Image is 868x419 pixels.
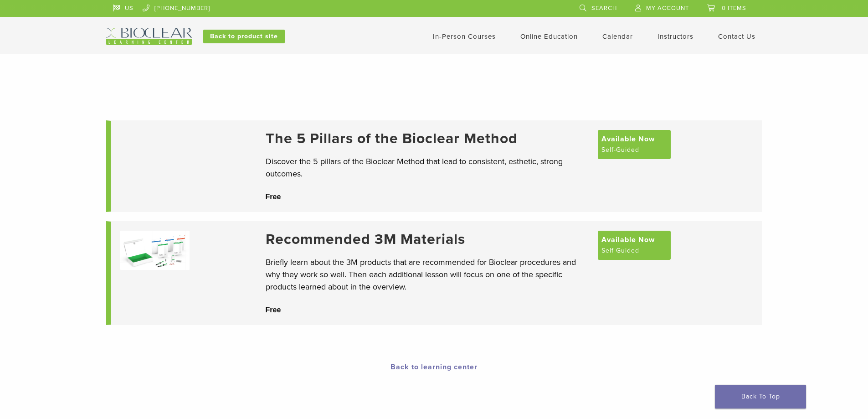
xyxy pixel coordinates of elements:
a: Online Education [520,32,578,41]
img: Bioclear [106,28,192,45]
span: Free [266,193,281,201]
span: My Account [646,5,689,12]
span: Self-Guided [601,245,639,256]
a: Calendar [602,32,633,41]
span: Self-Guided [601,145,639,155]
a: Available Now Self-Guided [598,130,671,159]
p: Discover the 5 pillars of the Bioclear Method that lead to consistent, esthetic, strong outcomes. [266,155,589,180]
p: Briefly learn about the 3M products that are recommended for Bioclear procedures and why they wor... [266,256,589,293]
a: Back to product site [203,30,285,43]
span: Available Now [601,134,655,145]
span: Available Now [601,234,655,245]
a: In-Person Courses [433,32,496,41]
span: Search [591,5,617,12]
a: The 5 Pillars of the Bioclear Method [266,130,589,147]
a: Recommended 3M Materials [266,231,589,248]
a: Contact Us [718,32,755,41]
span: 0 items [722,5,746,12]
a: Available Now Self-Guided [598,231,671,260]
a: Back to learning center [390,362,478,372]
a: Back To Top [715,385,806,409]
span: Free [266,306,281,314]
a: Instructors [657,32,693,41]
